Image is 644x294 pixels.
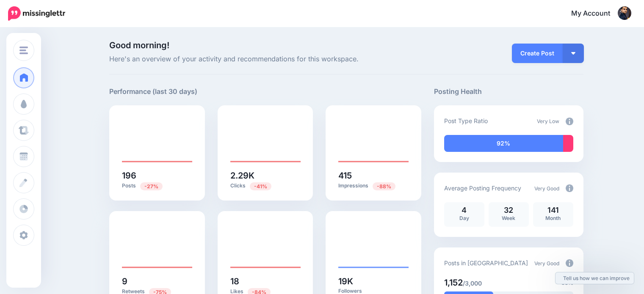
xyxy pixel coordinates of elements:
[19,47,28,54] img: menu.png
[566,184,573,192] img: info-circle-grey.png
[122,277,192,286] h5: 9
[444,258,528,268] p: Posts in [GEOGRAPHIC_DATA]
[338,171,409,180] h5: 415
[109,40,169,50] span: Good morning!
[563,135,573,152] div: 8% of your posts in the last 30 days have been from Curated content
[373,182,395,190] span: Previous period: 3.47K
[537,206,569,214] p: 141
[109,86,197,97] h5: Performance (last 30 days)
[534,185,559,192] span: Very Good
[502,215,515,221] span: Week
[338,182,409,190] p: Impressions
[566,118,573,125] img: info-circle-grey.png
[109,54,421,65] span: Here's an overview of your activity and recommendations for this workspace.
[140,182,163,190] span: Previous period: 267
[444,183,521,193] p: Average Posting Frequency
[556,272,634,284] a: Tell us how we can improve
[230,182,301,190] p: Clicks
[444,116,488,126] p: Post Type Ratio
[122,182,192,190] p: Posts
[448,206,480,214] p: 4
[459,215,469,221] span: Day
[230,171,301,180] h5: 2.29K
[537,118,559,124] span: Very Low
[444,278,463,288] span: 1,152
[493,206,525,214] p: 32
[571,52,575,55] img: arrow-down-white.png
[463,280,482,287] span: /3,000
[250,182,271,190] span: Previous period: 3.88K
[122,171,192,180] h5: 196
[444,135,564,152] div: 92% of your posts in the last 30 days have been from Drip Campaigns
[563,3,631,24] a: My Account
[545,215,561,221] span: Month
[338,277,409,286] h5: 19K
[8,6,65,21] img: Missinglettr
[512,44,563,63] a: Create Post
[534,260,559,267] span: Very Good
[434,86,583,97] h5: Posting Health
[230,277,301,286] h5: 18
[566,259,573,267] img: info-circle-grey.png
